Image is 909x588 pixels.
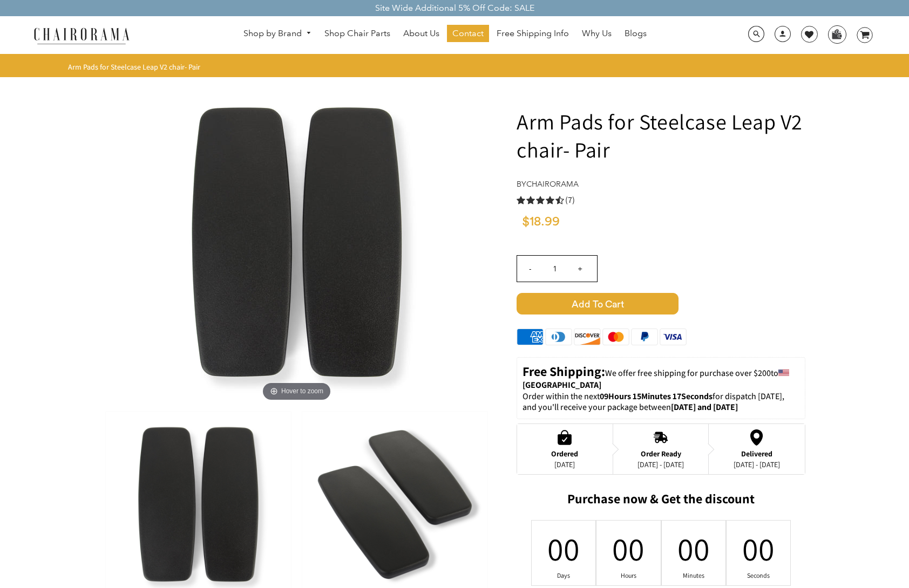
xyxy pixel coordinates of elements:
[523,379,601,391] strong: [GEOGRAPHIC_DATA]
[523,363,605,380] strong: Free Shipping:
[517,491,805,512] h2: Purchase now & Get the discount
[671,401,738,413] strong: [DATE] and [DATE]
[625,28,647,39] span: Blogs
[557,571,571,580] div: Days
[605,367,771,379] span: We offer free shipping for purchase over $200
[829,26,845,42] img: WhatsApp_Image_2024-07-12_at_16.23.01.webp
[687,528,701,570] div: 00
[734,460,780,469] div: [DATE] - [DATE]
[600,391,713,402] span: 09Hours 15Minutes 17Seconds
[517,293,805,314] button: Add to Cart
[526,179,579,189] a: chairorama
[517,194,805,206] a: 4.4 rating (7 votes)
[398,25,445,42] a: About Us
[403,28,439,39] span: About Us
[517,180,805,189] h4: by
[68,62,204,72] nav: breadcrumbs
[522,215,560,228] span: $18.99
[517,107,805,163] h1: Arm Pads for Steelcase Leap V2 chair- Pair
[622,528,636,570] div: 00
[517,256,543,282] input: -
[637,449,684,458] div: Order Ready
[135,236,459,247] a: Arm Pads for Steelcase Leap V2 chair- Pair - chairoramaHover to zoom
[557,528,571,570] div: 00
[567,256,593,282] input: +
[452,28,484,39] span: Contact
[491,25,574,42] a: Free Shipping Info
[619,25,652,42] a: Blogs
[517,293,679,314] span: Add to Cart
[135,80,459,404] img: Arm Pads for Steelcase Leap V2 chair- Pair - chairorama
[551,460,578,469] div: [DATE]
[523,363,799,391] p: to
[751,528,765,570] div: 00
[622,571,636,580] div: Hours
[238,25,317,42] a: Shop by Brand
[582,28,612,39] span: Why Us
[497,28,569,39] span: Free Shipping Info
[523,391,799,414] p: Order within the next for dispatch [DATE], and you'll receive your package between
[181,25,709,45] nav: DesktopNavigation
[551,449,578,458] div: Ordered
[751,571,765,580] div: Seconds
[734,449,780,458] div: Delivered
[68,62,200,72] span: Arm Pads for Steelcase Leap V2 chair- Pair
[565,195,575,206] span: (7)
[637,460,684,469] div: [DATE] - [DATE]
[576,25,617,42] a: Why Us
[687,571,701,580] div: Minutes
[324,28,390,39] span: Shop Chair Parts
[28,26,135,45] img: chairorama
[447,25,489,42] a: Contact
[319,25,396,42] a: Shop Chair Parts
